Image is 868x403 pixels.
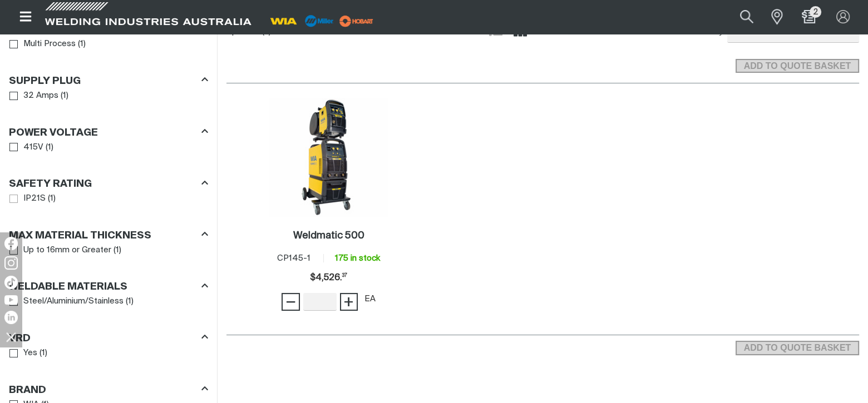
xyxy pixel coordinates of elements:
div: Power Voltage [9,125,208,140]
img: hide socials [2,327,21,346]
span: Yes [23,347,37,360]
input: Product name or item number... [713,4,765,29]
h3: Safety Rating [9,178,92,191]
ul: Max Material Thickness [9,243,208,258]
h3: Weldable Materials [9,281,127,293]
ul: Weldable Materials [9,294,208,309]
h3: Supply Plug [9,75,81,88]
span: CP145-1 [277,254,310,262]
span: ADD TO QUOTE BASKET [737,341,858,355]
section: Add to cart control [226,46,859,77]
ul: Process [9,37,208,52]
a: Weldmatic 500 [293,230,364,242]
a: IP21S [9,191,46,206]
span: ( 1 ) [126,295,134,308]
span: Multi Process [23,38,76,51]
img: YouTube [4,295,18,305]
a: Up to 16mm or Greater [9,243,111,258]
div: Safety Rating [9,176,208,191]
span: 32 Amps [23,89,58,102]
h3: Brand [9,384,46,397]
h2: Weldmatic 500 [293,231,364,241]
span: Steel/Aluminium/Stainless [23,295,124,308]
span: ( 1 ) [61,89,68,102]
span: ( 1 ) [46,141,53,154]
span: ( 1 ) [40,347,47,360]
span: 415V [23,141,43,154]
div: VRD [9,330,208,345]
ul: VRD [9,346,208,361]
div: Brand [9,382,208,397]
span: ( 1 ) [48,192,56,205]
h3: Power Voltage [9,127,98,140]
ul: Power Voltage [9,140,208,155]
span: ADD TO QUOTE BASKET [737,59,858,73]
div: Max Material Thickness [9,227,208,242]
span: − [285,292,296,311]
sup: 37 [342,273,347,278]
span: Up to 16mm or Greater [23,244,111,257]
a: miller [336,17,377,25]
div: EA [364,293,376,306]
span: ( 1 ) [114,244,121,257]
a: 32 Amps [9,88,58,103]
h3: Max Material Thickness [9,230,151,242]
button: Search products [728,4,766,29]
span: IP21S [23,192,46,205]
img: Facebook [4,237,18,250]
ul: Supply Plug [9,88,208,103]
button: Add selected products to the shopping cart [736,341,859,355]
div: Weldable Materials [9,279,208,294]
button: Add selected products to the shopping cart [736,59,859,73]
img: LinkedIn [4,311,18,324]
span: $4,526. [310,267,347,289]
span: + [343,292,354,311]
a: Yes [9,346,37,361]
a: Steel/Aluminium/Stainless [9,294,124,309]
section: Add to cart control [736,337,859,355]
a: Multi Process [9,37,76,52]
div: Price [310,267,347,289]
img: TikTok [4,276,18,289]
img: Weldmatic 500 [269,98,388,217]
ul: Safety Rating [9,191,208,206]
div: Supply Plug [9,73,208,88]
a: 415V [9,140,43,155]
img: Instagram [4,256,18,270]
img: miller [336,13,377,29]
span: ( 1 ) [78,38,86,51]
span: 175 in stock [335,254,380,262]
